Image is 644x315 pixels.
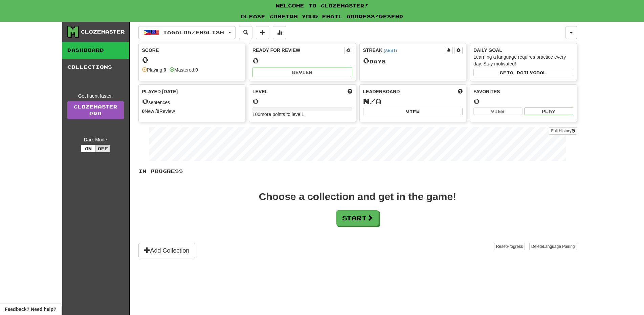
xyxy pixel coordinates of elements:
div: Playing: [142,66,166,73]
button: View [363,108,463,115]
button: Off [95,145,110,152]
button: Seta dailygoal [473,69,573,76]
span: This week in points, UTC [458,88,463,95]
strong: 0 [163,67,166,73]
div: Score [142,47,242,54]
a: Collections [62,59,129,76]
span: Language Pairing [543,244,575,249]
div: 0 [473,97,573,105]
button: More stats [273,26,286,39]
div: 0 [142,56,242,64]
span: Level [252,88,268,95]
span: Score more points to level up [348,88,352,95]
button: Start [336,210,379,226]
div: sentences [142,97,242,106]
span: 0 [142,96,149,106]
div: Mastered: [170,66,198,73]
p: In Progress [138,168,577,175]
button: Add sentence to collection [256,26,269,39]
div: Day s [363,56,463,65]
div: Clozemaster [81,28,125,35]
strong: 0 [195,67,198,73]
strong: 0 [142,109,145,114]
button: Review [252,67,352,77]
div: Dark Mode [67,136,124,143]
div: 100 more points to level 1 [252,111,352,118]
div: Favorites [473,88,573,95]
a: (AEST) [384,48,397,53]
button: On [81,145,96,152]
span: Progress [507,244,523,249]
div: Streak [363,47,445,54]
span: 0 [363,56,370,65]
div: Ready for Review [252,47,344,54]
span: Tagalog / English [163,29,224,35]
div: Learning a language requires practice every day. Stay motivated! [473,54,573,67]
strong: 0 [157,109,159,114]
span: N/A [363,96,382,106]
span: Open feedback widget [5,306,56,313]
span: a daily [510,70,533,75]
a: ClozemasterPro [67,101,124,119]
button: Tagalog/English [138,26,236,39]
button: Play [524,107,573,115]
button: DeleteLanguage Pairing [529,243,577,250]
div: Get fluent faster. [67,93,124,99]
div: Daily Goal [473,47,573,54]
div: 0 [252,56,352,65]
a: Resend [379,14,403,19]
button: Search sentences [239,26,252,39]
a: Dashboard [62,42,129,59]
div: New / Review [142,108,242,115]
div: Choose a collection and get in the game! [259,192,456,202]
button: Full History [549,127,577,135]
span: Leaderboard [363,88,400,95]
button: View [473,107,523,115]
span: Played [DATE] [142,88,178,95]
button: ResetProgress [494,243,525,250]
div: 0 [252,97,352,105]
button: Add Collection [138,243,195,258]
